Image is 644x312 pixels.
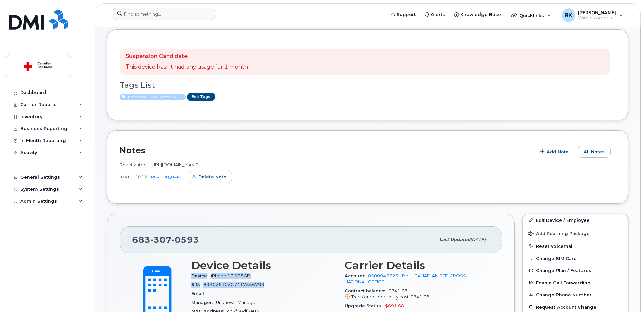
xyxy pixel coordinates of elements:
span: Support [397,11,416,18]
span: Upgrade Status [345,303,385,308]
span: [DATE] [470,237,486,242]
span: Alerts [431,11,445,18]
h3: Device Details [191,259,337,271]
span: Reactivated - [URL][DOMAIN_NAME] [120,162,199,167]
button: Change SIM Card [523,252,628,264]
a: Edit Device / Employee [523,214,628,226]
span: $741.68 [345,288,490,301]
span: 307 [150,235,172,245]
span: Quicklinks [519,12,544,18]
span: [PERSON_NAME] [578,10,616,15]
span: Device [191,273,211,278]
a: Edit Tags [187,93,215,101]
span: 10:12 [135,174,147,180]
p: This device hasn't had any usage for 1 month [126,63,248,71]
span: RK [565,11,572,19]
span: 89302610207417556799 [203,282,264,287]
span: Last updated [439,237,470,242]
span: Email [191,291,208,296]
span: Account [345,273,368,278]
a: [PERSON_NAME] [150,174,185,179]
span: [DATE] [120,174,134,180]
a: Support [386,8,420,21]
span: Contract balance [345,288,388,293]
span: Transfer responsibility cost [351,294,409,300]
span: All Notes [584,149,605,155]
div: Reza Khorrami [557,8,628,22]
span: Active [120,94,186,100]
span: 0593 [172,235,199,245]
span: 683 [132,235,199,245]
button: Change Plan / Features [523,264,628,277]
span: iPhone 16 128GB [211,273,250,278]
button: All Notes [578,146,611,158]
span: — [208,291,212,296]
span: Manager [191,300,216,305]
button: Enable Call Forwarding [523,277,628,289]
span: Knowledge Base [460,11,501,18]
a: Alerts [420,8,450,21]
button: Reset Voicemail [523,240,628,252]
span: Change Plan / Features [536,268,591,273]
div: Quicklinks [506,8,556,22]
h3: Tags List [120,81,616,89]
span: Add Roaming Package [528,231,590,237]
input: Find something... [113,8,215,20]
span: Wireless Admin [578,15,616,21]
span: Unknown Manager [216,300,257,305]
a: 0500945525 - Bell - CANADIAN RED CROSS- NATIONAL OFFICE [345,273,468,284]
span: Delete note [198,174,226,180]
span: SIM [191,282,203,287]
span: $691.68 [385,303,404,308]
span: $741.68 [410,294,429,300]
button: Change Phone Number [523,289,628,301]
span: Add Note [547,149,569,155]
h3: Carrier Details [345,259,490,271]
button: Delete note [188,171,232,183]
button: Add Note [536,146,574,158]
span: Enable Call Forwarding [536,280,591,285]
a: Knowledge Base [450,8,506,21]
p: Suspension Candidate [126,53,248,60]
button: Add Roaming Package [523,226,628,240]
h2: Notes [120,145,532,155]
